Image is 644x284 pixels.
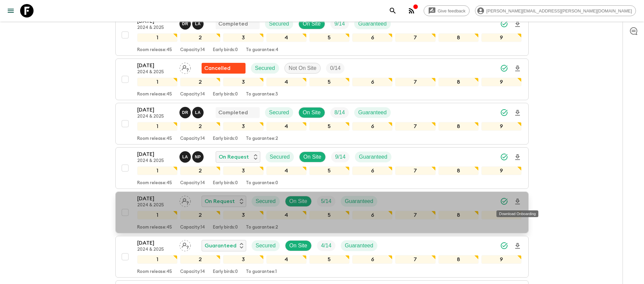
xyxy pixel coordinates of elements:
p: Guaranteed [359,153,387,161]
p: Capacity: 14 [180,225,205,230]
div: On Site [299,152,326,162]
span: Luis Altamirano - Galapagos, Natalia Pesantes - Mainland [179,153,205,159]
p: 2024 & 2025 [137,25,174,31]
p: N P [195,154,201,160]
svg: Synced Successfully [500,197,508,205]
div: 3 [223,166,263,175]
p: To guarantee: 3 [246,92,278,97]
div: 9 [481,78,522,86]
a: Give feedback [424,5,470,16]
p: On Site [303,20,321,28]
p: Not On Site [289,64,317,72]
div: Secured [251,63,279,74]
div: 2 [180,255,220,264]
p: Guaranteed [345,242,373,250]
p: On Request [205,197,235,205]
div: 4 [266,78,307,86]
div: [PERSON_NAME][EMAIL_ADDRESS][PERSON_NAME][DOMAIN_NAME] [475,5,636,16]
p: [DATE] [137,106,174,114]
p: Guaranteed [358,20,387,28]
p: Room release: 45 [137,47,172,53]
p: Capacity: 14 [180,47,205,53]
div: Trip Fill [330,18,349,29]
div: 2 [180,122,220,131]
div: 5 [309,211,350,219]
p: 8 / 14 [334,109,345,117]
div: 2 [180,33,220,42]
div: 6 [352,33,392,42]
p: 9 / 14 [334,20,345,28]
button: [DATE]2024 & 2025Assign pack leaderFlash Pack cancellationSecuredNot On SiteTrip Fill123456789Roo... [115,58,529,100]
p: Room release: 45 [137,225,172,230]
div: 5 [309,78,350,86]
p: Cancelled [204,64,230,72]
p: Early birds: 0 [213,136,238,141]
span: Assign pack leader [179,65,191,70]
div: 8 [438,255,479,264]
div: Trip Fill [317,196,335,207]
p: Room release: 45 [137,269,172,275]
p: Secured [256,242,276,250]
p: Early birds: 0 [213,92,238,97]
p: [DATE] [137,62,174,70]
svg: Synced Successfully [500,64,508,72]
p: 9 / 14 [335,153,345,161]
p: Secured [270,153,290,161]
p: 2024 & 2025 [137,158,174,164]
div: Trip Fill [326,63,344,74]
p: Completed [218,109,248,117]
div: 2 [180,166,220,175]
p: [DATE] [137,150,174,158]
div: 4 [266,122,307,131]
p: Secured [255,64,275,72]
span: Diana Recalde - Mainland, Luis Altamirano - Galapagos [179,20,205,26]
p: L A [182,154,188,160]
div: 1 [137,78,177,86]
p: 2024 & 2025 [137,114,174,119]
p: Room release: 45 [137,180,172,186]
span: [PERSON_NAME][EMAIL_ADDRESS][PERSON_NAME][DOMAIN_NAME] [483,8,636,13]
div: Download Onboarding [496,210,538,217]
div: 9 [481,166,522,175]
p: Room release: 45 [137,92,172,97]
p: Early birds: 0 [213,47,238,53]
div: 9 [481,255,522,264]
svg: Download Onboarding [514,20,522,28]
svg: Download Onboarding [514,65,522,73]
p: On Site [303,109,321,117]
div: 8 [438,33,479,42]
div: Secured [252,240,280,251]
div: 2 [180,211,220,219]
p: [DATE] [137,239,174,247]
div: 6 [352,122,392,131]
div: 6 [352,166,392,175]
p: Guaranteed [358,109,387,117]
p: On Site [289,242,307,250]
div: 7 [395,78,435,86]
div: 1 [137,255,177,264]
p: Secured [269,109,289,117]
div: 6 [352,211,392,219]
div: 2 [180,78,220,86]
p: 2024 & 2025 [137,70,174,75]
svg: Synced Successfully [500,109,508,117]
p: To guarantee: 4 [246,47,278,53]
svg: Download Onboarding [514,198,522,206]
button: [DATE]2024 & 2025Assign pack leaderGuaranteedSecuredOn SiteTrip FillGuaranteed123456789Room relea... [115,236,529,278]
p: Capacity: 14 [180,269,205,275]
div: 9 [481,33,522,42]
p: [DATE] [137,195,174,203]
p: Guaranteed [205,242,236,250]
button: [DATE]2024 & 2025Diana Recalde - Mainland, Luis Altamirano - GalapagosCompletedSecuredOn SiteTrip... [115,14,529,56]
p: Early birds: 0 [213,225,238,230]
div: Trip Fill [331,152,350,162]
svg: Synced Successfully [500,242,508,250]
div: 3 [223,255,263,264]
div: Secured [265,107,293,118]
div: Secured [266,152,294,162]
div: 7 [395,33,435,42]
p: Secured [269,20,289,28]
button: [DATE]2024 & 2025Diana Recalde - Mainland, Luis Altamirano - GalapagosCompletedSecuredOn SiteTrip... [115,103,529,145]
button: search adventures [386,4,399,17]
p: Capacity: 14 [180,136,205,141]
